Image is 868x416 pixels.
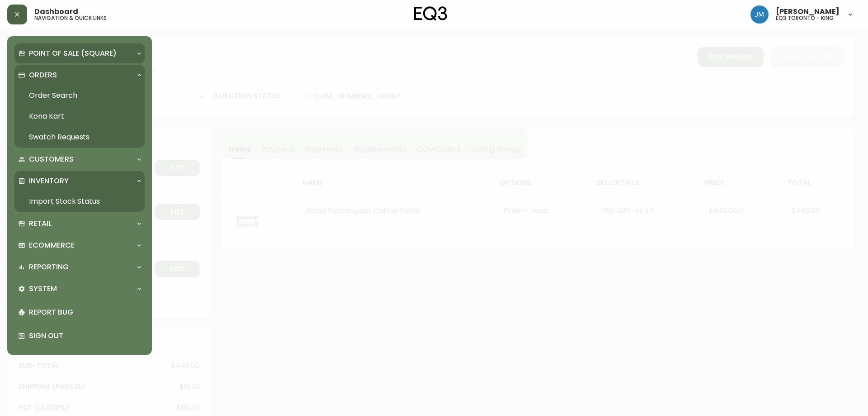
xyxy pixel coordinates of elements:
div: System [14,279,145,299]
div: Ecommerce [14,235,145,255]
a: Kona Kart [14,106,145,127]
p: Orders [29,70,57,80]
p: Retail [29,219,52,229]
span: [PERSON_NAME] [776,8,840,15]
div: Reporting [14,257,145,277]
p: Customers [29,154,74,164]
p: Sign Out [29,331,141,341]
p: Ecommerce [29,240,75,250]
a: Order Search [14,85,145,106]
div: Sign Out [14,324,145,348]
div: Customers [14,149,145,169]
a: Swatch Requests [14,127,145,148]
div: Orders [14,65,145,85]
img: b88646003a19a9f750de19192e969c24 [750,5,769,24]
div: Retail [14,214,145,234]
p: Reporting [29,262,69,272]
div: Inventory [14,171,145,191]
span: Dashboard [34,8,78,15]
div: Point of Sale (Square) [14,43,145,63]
h5: navigation & quick links [34,15,107,21]
p: Point of Sale (Square) [29,48,117,58]
p: System [29,284,57,294]
a: Import Stock Status [14,191,145,212]
div: Report Bug [14,301,145,324]
img: logo [414,6,448,21]
p: Report Bug [29,307,141,317]
p: Inventory [29,176,69,186]
h5: eq3 toronto - king [776,15,834,21]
